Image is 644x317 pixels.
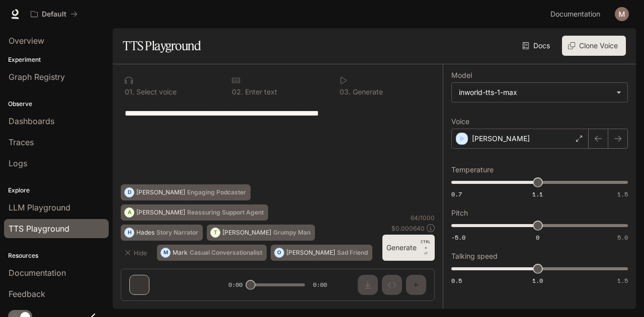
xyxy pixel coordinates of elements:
p: Casual Conversationalist [190,250,262,256]
p: Mark [173,250,188,256]
p: 0 1 . [125,88,134,95]
p: 0 3 . [340,88,351,95]
p: ⏎ [421,239,431,257]
button: All workspaces [26,4,82,24]
span: -5.0 [451,233,465,242]
p: [PERSON_NAME] [136,209,185,216]
p: Reassuring Support Agent [187,209,264,216]
p: [PERSON_NAME] [136,189,185,195]
button: Clone Voice [562,36,626,56]
p: Pitch [451,209,468,217]
p: Select voice [134,88,177,95]
span: 0 [536,233,539,242]
div: H [125,225,134,241]
p: Enter text [243,88,277,95]
button: O[PERSON_NAME]Sad Friend [271,245,372,261]
img: User avatar [615,7,629,21]
span: Documentation [550,8,600,21]
p: Grumpy Man [273,230,310,236]
p: Default [42,10,66,19]
div: inworld-tts-1-max [452,83,627,102]
div: T [211,225,220,241]
span: 1.0 [532,276,543,285]
p: Model [451,72,472,79]
p: [PERSON_NAME] [286,250,335,256]
button: A[PERSON_NAME]Reassuring Support Agent [121,204,268,221]
h1: TTS Playground [123,36,201,56]
p: CTRL + [421,239,431,251]
div: D [125,184,134,200]
div: inworld-tts-1-max [459,87,611,97]
a: Documentation [546,4,608,24]
span: 1.5 [617,276,628,285]
p: 0 2 . [232,88,243,95]
button: T[PERSON_NAME]Grumpy Man [207,225,315,241]
p: Talking speed [451,253,498,260]
p: Temperature [451,166,494,173]
div: O [275,245,284,261]
button: MMarkCasual Conversationalist [157,245,267,261]
p: Hades [136,230,154,236]
span: 0.7 [451,190,462,198]
button: HHadesStory Narrator [121,225,203,241]
p: Sad Friend [337,250,368,256]
p: Voice [451,118,469,125]
span: 1.1 [532,190,543,198]
div: A [125,204,134,221]
button: User avatar [612,4,632,24]
p: [PERSON_NAME] [472,134,530,144]
button: D[PERSON_NAME]Engaging Podcaster [121,184,251,200]
p: [PERSON_NAME] [222,230,271,236]
p: Generate [351,88,383,95]
button: Hide [121,245,153,261]
span: 5.0 [617,233,628,242]
p: Engaging Podcaster [187,189,246,195]
p: Story Narrator [156,230,198,236]
span: 1.5 [617,190,628,198]
a: Docs [520,36,554,56]
button: GenerateCTRL +⏎ [382,235,435,261]
div: M [161,245,170,261]
span: 0.5 [451,276,462,285]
